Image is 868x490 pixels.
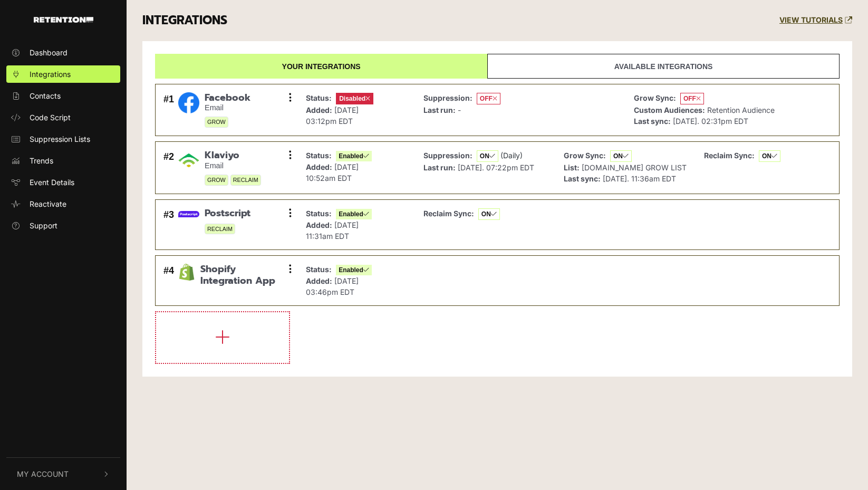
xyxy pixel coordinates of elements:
strong: Added: [306,276,332,285]
a: Event Details [6,174,120,191]
span: [DATE] 11:31am EDT [306,220,359,241]
span: ON [759,150,780,162]
strong: Grow Sync: [634,93,676,102]
span: [DATE] 03:46pm EDT [306,276,359,296]
div: #4 [163,264,174,297]
span: - [458,105,461,114]
a: Available integrations [487,54,840,79]
span: Postscript [205,208,250,219]
span: [DATE]. 02:31pm EDT [673,117,748,126]
strong: Status: [306,265,332,274]
strong: Grow Sync: [564,151,606,160]
strong: Status: [306,151,332,160]
div: #3 [163,208,174,242]
a: Dashboard [6,44,120,61]
span: Shopify Integration App [200,264,290,286]
strong: Reclaim Sync: [704,151,755,160]
span: ON [477,150,498,162]
span: [DATE]. 11:36am EDT [603,174,676,183]
strong: Status: [306,93,332,102]
span: Enabled [336,265,372,275]
span: Integrations [30,69,71,80]
strong: Custom Audiences: [634,105,705,114]
strong: Status: [306,209,332,218]
span: Suppression Lists [30,133,90,145]
span: Disabled [336,93,373,104]
button: My Account [6,458,120,490]
strong: Last sync: [564,174,601,183]
a: Reactivate [6,195,120,213]
span: Reactivate [30,198,66,209]
strong: Added: [306,105,332,114]
a: Code Script [6,109,120,126]
a: Support [6,217,120,234]
div: #1 [163,92,174,128]
span: Support [30,220,57,231]
span: Klaviyo [205,150,261,161]
a: Your integrations [155,54,487,79]
a: VIEW TUTORIALS [779,16,852,25]
small: Email [205,161,261,170]
span: Dashboard [30,47,67,58]
img: Shopify Integration App [178,264,195,281]
span: Code Script [30,112,71,123]
span: GROW [205,117,228,128]
strong: Last run: [423,163,456,172]
a: Contacts [6,87,120,104]
span: (Daily) [500,151,523,160]
span: Trends [30,155,53,166]
span: OFF [680,93,704,104]
span: [DATE] 03:12pm EDT [306,105,359,126]
span: Enabled [336,151,372,161]
a: Trends [6,152,120,169]
span: OFF [477,93,500,104]
span: My Account [17,468,69,479]
span: Enabled [336,209,372,219]
span: [DOMAIN_NAME] GROW LIST [582,163,687,172]
small: Email [205,103,250,112]
span: Event Details [30,177,74,188]
span: Contacts [30,90,61,101]
span: [DATE]. 07:22pm EDT [458,163,534,172]
img: Postscript [178,211,199,218]
img: Retention.com [34,17,93,23]
strong: Last sync: [634,117,671,126]
strong: Last run: [423,105,456,114]
strong: Added: [306,162,332,171]
span: ON [478,208,500,220]
a: Integrations [6,65,120,83]
a: Suppression Lists [6,130,120,148]
span: ON [610,150,632,162]
strong: Suppression: [423,93,472,102]
span: RECLAIM [205,224,235,235]
strong: Suppression: [423,151,472,160]
h3: INTEGRATIONS [142,13,227,28]
img: Klaviyo [178,150,199,171]
span: RECLAIM [230,175,261,186]
strong: List: [564,163,580,172]
strong: Reclaim Sync: [423,209,474,218]
span: Facebook [205,92,250,104]
span: Retention Audience [707,105,775,114]
img: Facebook [178,92,199,113]
span: GROW [205,175,228,186]
div: #2 [163,150,174,186]
strong: Added: [306,220,332,229]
